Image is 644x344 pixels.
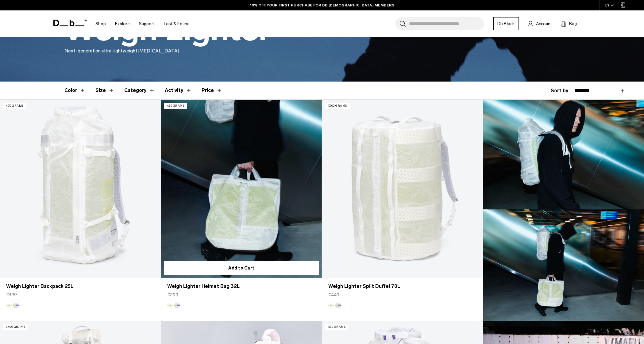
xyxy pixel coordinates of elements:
[137,48,180,54] span: [MEDICAL_DATA].
[124,82,155,99] button: Toggle Filter
[561,20,577,27] button: Bag
[167,283,316,290] a: Weigh Lighter Helmet Bag 32L
[95,13,106,35] a: Shop
[328,292,339,298] span: €449
[335,303,341,308] button: Aurora
[493,17,519,30] a: Db Black
[322,100,483,278] a: Weigh Lighter Split Duffel 70L
[64,82,86,99] button: Toggle Filter
[325,103,350,109] p: 1300 grams
[325,324,349,330] p: 470 grams
[164,103,187,109] p: 450 grams
[174,303,180,308] button: Aurora
[164,261,319,275] button: Add to Cart
[6,303,12,308] button: Diffusion
[569,21,577,27] span: Bag
[3,324,28,330] p: 2400 grams
[165,82,192,99] button: Toggle Filter
[13,303,19,308] button: Aurora
[164,13,190,35] a: Lost & Found
[6,283,155,290] a: Weigh Lighter Backpack 25L
[3,103,26,109] p: 470 grams
[6,292,17,298] span: €399
[115,13,130,35] a: Explore
[161,100,322,278] a: Weigh Lighter Helmet Bag 32L
[91,10,194,37] nav: Main Navigation
[167,303,173,308] button: Diffusion
[202,82,222,99] button: Toggle Price
[167,292,178,298] span: €299
[95,82,114,99] button: Toggle Filter
[483,100,644,321] img: Content block image
[528,20,552,27] a: Account
[139,13,155,35] a: Support
[64,48,137,54] span: Next-generation ultra-lightweight
[328,283,477,290] a: Weigh Lighter Split Duffel 70L
[250,2,394,8] a: 10% OFF YOUR FIRST PURCHASE FOR DB [DEMOGRAPHIC_DATA] MEMBERS
[328,303,334,308] button: Diffusion
[64,12,302,47] h1: Weigh Lighter™
[536,21,552,27] span: Account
